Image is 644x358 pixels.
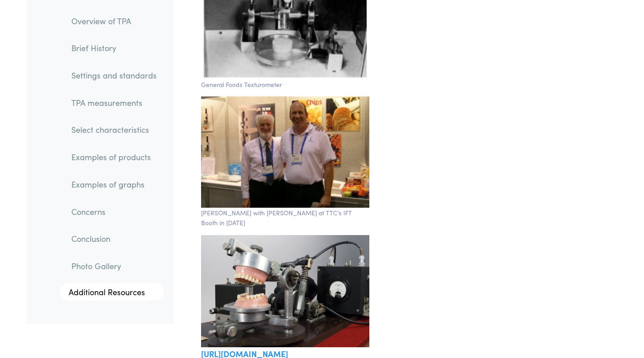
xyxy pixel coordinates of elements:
a: Conclusion [64,229,164,249]
a: Examples of graphs [64,174,164,195]
a: Additional Resources [60,283,164,301]
p: General Foods Texturometer [201,79,369,89]
a: Overview of TPA [64,11,164,31]
a: Examples of products [64,147,164,168]
a: TPA measurements [64,92,164,113]
a: Select characteristics [64,120,164,140]
a: Photo Gallery [64,256,164,276]
p: [PERSON_NAME] with [PERSON_NAME] at TTC's IFT Booth in [DATE] [201,208,369,228]
a: Brief History [64,38,164,59]
a: Concerns [64,201,164,222]
a: Settings and standards [64,65,164,86]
